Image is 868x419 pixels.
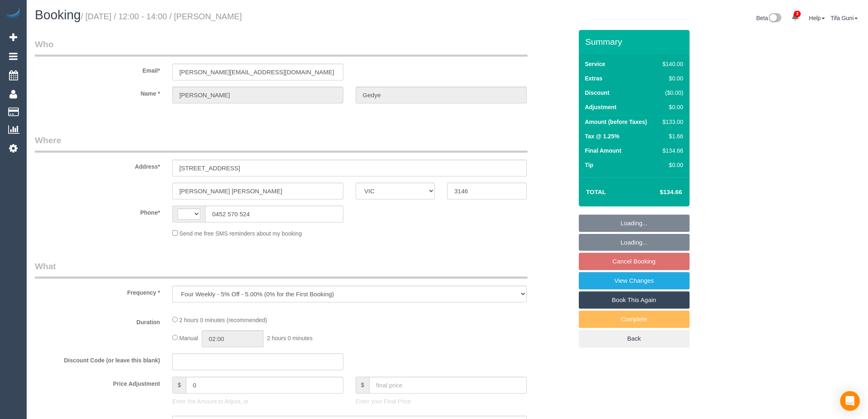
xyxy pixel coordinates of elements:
label: Frequency * [29,286,166,297]
span: $ [172,377,186,394]
div: Open Intercom Messenger [840,391,860,411]
input: First Name* [172,87,343,103]
strong: Total [586,188,606,195]
label: Amount (before Taxes) [585,118,647,126]
label: Final Amount [585,147,621,155]
div: $0.00 [659,161,683,169]
label: Price Adjustment [29,377,166,388]
label: Email* [29,64,166,75]
input: final price [369,377,527,394]
div: $134.66 [659,147,683,155]
div: $0.00 [659,103,683,111]
a: Back [579,330,690,347]
a: Beta [756,15,781,21]
span: Booking [35,8,81,22]
a: View Changes [579,272,690,289]
label: Tax @ 1.25% [585,132,619,140]
a: Book This Again [579,291,690,309]
h4: $134.66 [635,189,682,196]
label: Extras [585,74,603,82]
div: ($0.00) [659,89,683,97]
label: Address* [29,160,166,171]
span: 2 hours 0 minutes [267,335,313,341]
h3: Summary [585,37,685,46]
div: $133.00 [659,118,683,126]
label: Discount [585,89,610,97]
legend: What [35,260,528,279]
label: Duration [29,315,166,326]
p: Enter your Final Price [356,397,527,405]
span: Manual [179,335,198,341]
a: 3 [787,8,803,26]
label: Adjustment [585,103,617,111]
label: Service [585,60,605,68]
div: $0.00 [659,74,683,82]
a: Tifa Guni [831,15,858,21]
span: $ [356,377,369,394]
input: Phone* [205,206,343,222]
label: Tip [585,161,594,169]
div: $140.00 [659,60,683,68]
small: / [DATE] / 12:00 - 14:00 / [PERSON_NAME] [81,12,242,21]
label: Name * [29,87,166,98]
span: Send me free SMS reminders about my booking [179,230,302,237]
label: Discount Code (or leave this blank) [29,353,166,364]
label: Phone* [29,206,166,217]
legend: Where [35,134,528,153]
p: Enter the Amount to Adjust, or [172,397,343,405]
img: Automaid Logo [5,8,21,20]
input: Email* [172,64,343,80]
input: Suburb* [172,183,343,199]
legend: Who [35,38,528,57]
input: Post Code* [447,183,526,199]
div: $1.66 [659,132,683,140]
img: New interface [768,13,781,24]
a: Help [809,15,825,21]
input: Last Name* [356,87,527,103]
span: 3 [794,11,801,17]
span: 2 hours 0 minutes (recommended) [179,317,267,323]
